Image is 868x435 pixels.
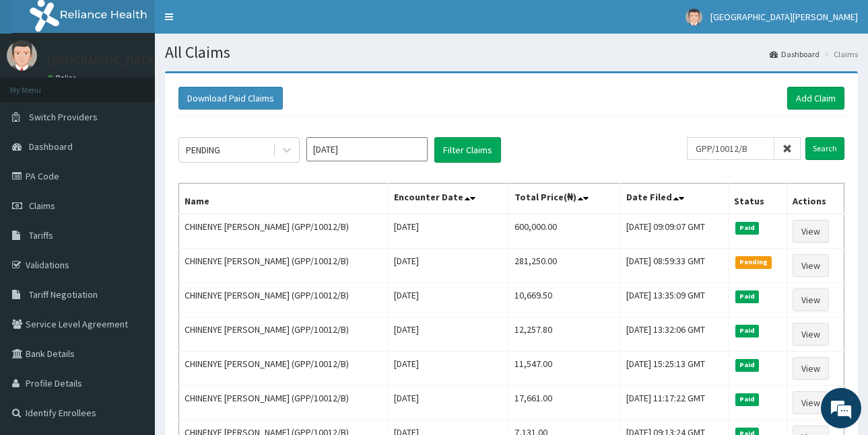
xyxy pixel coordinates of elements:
span: Tariffs [29,229,53,241]
span: Pending [735,256,772,268]
th: Total Price(₦) [509,184,621,214]
th: Encounter Date [389,184,509,214]
td: [DATE] [389,317,509,352]
td: 17,661.00 [509,386,621,420]
a: View [793,391,829,414]
button: Download Paid Claims [178,87,283,110]
input: Search by HMO ID [687,137,774,160]
td: [DATE] 09:09:07 GMT [620,214,728,249]
a: View [793,254,829,277]
td: [DATE] 08:59:33 GMT [620,249,728,283]
th: Date Filed [620,184,728,214]
span: Paid [735,359,760,371]
input: Search [805,137,844,160]
span: Paid [735,393,760,405]
td: 10,669.50 [509,283,621,317]
td: CHINENYE [PERSON_NAME] (GPP/10012/B) [179,283,389,317]
a: View [793,288,829,311]
td: [DATE] [389,249,509,283]
td: 12,257.80 [509,317,621,352]
td: [DATE] [389,386,509,420]
span: We're online! [78,131,186,267]
span: Paid [735,325,760,337]
img: User Image [7,40,37,71]
td: 11,547.00 [509,352,621,386]
td: [DATE] 13:32:06 GMT [620,317,728,352]
img: User Image [686,9,702,26]
span: Dashboard [29,141,73,153]
td: [DATE] 11:17:22 GMT [620,386,728,420]
span: Switch Providers [29,111,98,123]
td: CHINENYE [PERSON_NAME] (GPP/10012/B) [179,386,389,420]
input: Select Month and Year [306,137,428,161]
img: d_794563401_company_1708531726252_794563401 [25,67,55,101]
a: Add Claim [787,87,844,110]
div: Minimize live chat window [221,7,253,39]
td: [DATE] 13:35:09 GMT [620,283,728,317]
td: [DATE] [389,214,509,249]
td: CHINENYE [PERSON_NAME] (GPP/10012/B) [179,214,389,249]
td: CHINENYE [PERSON_NAME] (GPP/10012/B) [179,249,389,283]
td: 281,250.00 [509,249,621,283]
td: [DATE] [389,283,509,317]
span: Paid [735,290,760,303]
button: Filter Claims [434,137,501,163]
span: Paid [735,222,760,234]
span: [GEOGRAPHIC_DATA][PERSON_NAME] [710,11,858,23]
p: [GEOGRAPHIC_DATA][PERSON_NAME] [47,54,246,67]
td: CHINENYE [PERSON_NAME] (GPP/10012/B) [179,317,389,352]
span: Claims [29,200,55,212]
th: Status [728,184,787,214]
td: [DATE] 15:25:13 GMT [620,352,728,386]
a: Online [47,73,79,83]
td: [DATE] [389,352,509,386]
a: Dashboard [770,48,820,60]
h1: All Claims [165,44,858,61]
th: Name [179,184,389,214]
div: PENDING [186,143,220,157]
div: Chat with us now [70,75,226,93]
a: View [793,220,829,243]
span: Tariff Negotiation [29,288,98,301]
a: View [793,357,829,380]
a: View [793,323,829,346]
textarea: Type your message and hit 'Enter' [7,291,257,338]
td: CHINENYE [PERSON_NAME] (GPP/10012/B) [179,352,389,386]
th: Actions [787,184,844,214]
td: 600,000.00 [509,214,621,249]
li: Claims [821,48,858,60]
